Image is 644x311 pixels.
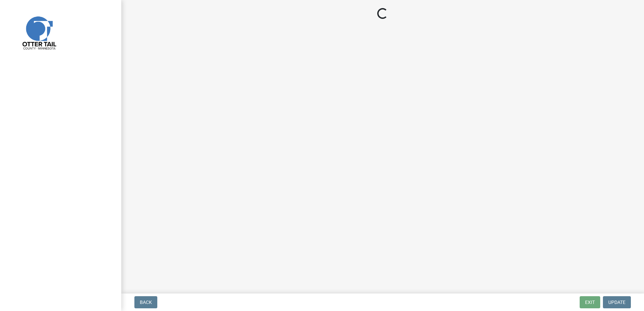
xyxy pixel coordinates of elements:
[580,296,600,308] button: Exit
[13,7,64,58] img: Otter Tail County, Minnesota
[140,300,152,305] span: Back
[134,296,157,308] button: Back
[608,300,625,305] span: Update
[603,296,631,308] button: Update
